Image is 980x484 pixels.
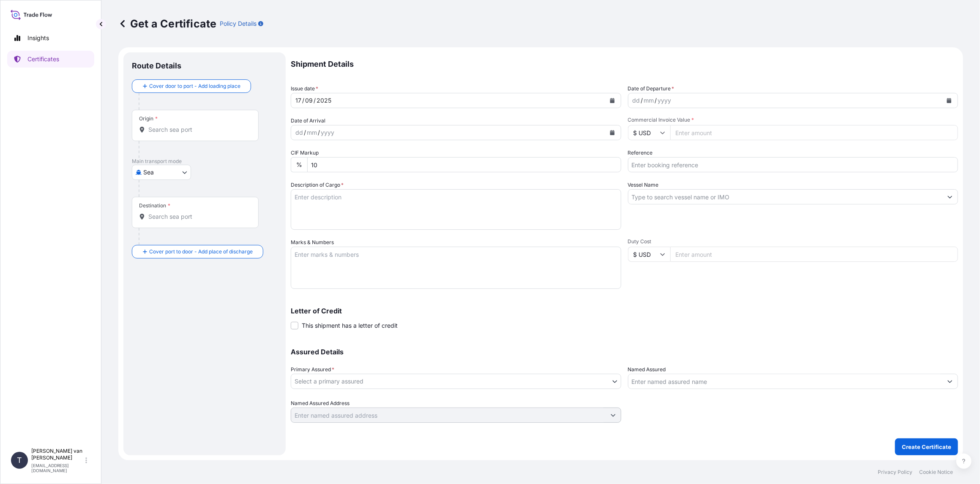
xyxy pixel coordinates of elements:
input: Enter booking reference [628,157,958,172]
span: Date of Departure [628,84,674,93]
p: Shipment Details [291,52,958,76]
div: / [314,95,316,106]
span: Cover door to port - Add loading place [149,82,240,90]
span: Date of Arrival [291,117,325,125]
span: Duty Cost [628,238,958,245]
p: Policy Details [220,19,257,28]
button: Show suggestions [606,408,621,423]
input: Destination [148,212,248,221]
div: month, [306,128,318,138]
span: Sea [143,168,154,177]
button: Cover door to port - Add loading place [132,79,251,93]
label: CIF Markup [291,149,319,157]
p: Create Certificate [902,443,951,451]
div: month, [643,95,655,106]
div: / [302,95,304,106]
a: Insights [7,30,94,46]
button: Show suggestions [942,189,958,204]
a: Privacy Policy [878,469,912,476]
input: Enter amount [670,125,958,140]
span: Primary Assured [291,365,334,374]
span: This shipment has a letter of credit [302,321,398,330]
button: Select transport [132,165,191,180]
label: Vessel Name [628,181,659,189]
p: [PERSON_NAME] van [PERSON_NAME] [31,448,84,461]
span: Cover port to door - Add place of discharge [149,247,253,256]
input: Origin [148,125,248,134]
div: % [291,157,307,172]
button: Create Certificate [895,438,958,455]
label: Named Assured Address [291,399,349,408]
div: day, [295,95,302,106]
div: day, [295,128,304,138]
a: Cookie Notice [919,469,953,476]
a: Certificates [7,51,94,68]
div: / [641,95,643,106]
label: Description of Cargo [291,181,344,189]
div: / [655,95,657,106]
button: Show suggestions [942,374,958,389]
label: Marks & Numbers [291,238,334,247]
p: Route Details [132,61,181,71]
p: Main transport mode [132,158,277,165]
input: Assured Name [628,374,943,389]
button: Calendar [606,94,619,107]
p: Certificates [27,55,59,63]
button: Select a primary assured [291,374,621,389]
div: year, [657,95,672,106]
p: [EMAIL_ADDRESS][DOMAIN_NAME] [31,463,84,473]
div: Destination [139,202,170,209]
p: Insights [27,34,49,42]
p: Get a Certificate [118,17,216,30]
label: Named Assured [628,365,666,374]
label: Reference [628,149,653,157]
span: Issue date [291,84,318,93]
span: Commercial Invoice Value [628,117,958,123]
div: day, [632,95,641,106]
div: month, [304,95,314,106]
input: Enter percentage between 0 and 10% [307,157,621,172]
p: Assured Details [291,348,958,355]
div: year, [320,128,335,138]
button: Calendar [942,94,956,107]
p: Letter of Credit [291,307,958,314]
div: Origin [139,115,158,122]
div: year, [316,95,332,106]
span: Select a primary assured [295,377,363,386]
button: Cover port to door - Add place of discharge [132,245,263,258]
div: / [318,128,320,138]
input: Enter amount [670,247,958,262]
input: Type to search vessel name or IMO [628,189,943,204]
input: Named Assured Address [291,408,606,423]
button: Calendar [606,126,619,139]
span: T [17,456,22,465]
div: / [304,128,306,138]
